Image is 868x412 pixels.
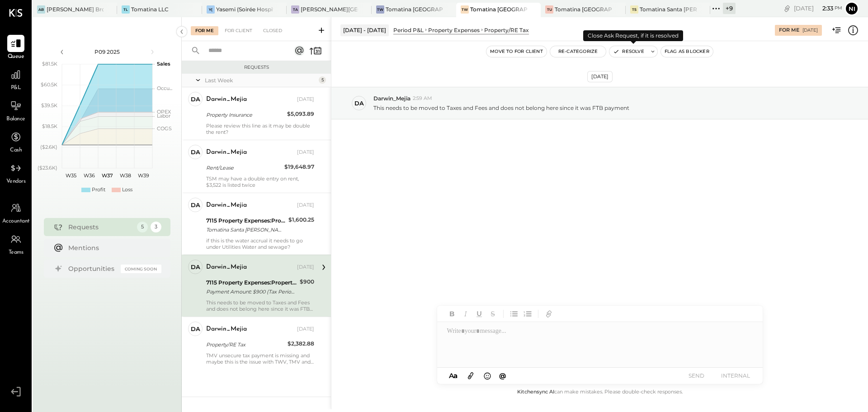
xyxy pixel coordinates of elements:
[386,5,443,13] div: Tomatina [GEOGRAPHIC_DATA]
[131,5,169,13] div: Tomatina LLC
[376,5,384,14] div: TW
[297,149,314,156] div: [DATE]
[0,160,31,186] a: Vendors
[191,148,200,156] div: Da
[587,71,613,82] div: [DATE]
[496,370,509,381] button: @
[191,325,200,333] div: Da
[783,4,792,13] div: copy link
[137,222,148,232] div: 5
[460,308,472,320] button: Italic
[42,61,57,67] text: $81.5K
[844,1,859,16] button: Ni
[47,5,104,13] div: [PERSON_NAME] Brooklyn / Rebel Cafe
[297,326,314,333] div: [DATE]
[297,202,314,209] div: [DATE]
[68,264,116,273] div: Opportunities
[340,24,389,36] div: [DATE] - [DATE]
[205,76,316,84] div: Last Week
[543,308,555,320] button: Add URL
[297,96,314,103] div: [DATE]
[206,148,247,157] div: Darwin_Mejia
[779,27,799,34] div: For Me
[121,265,161,273] div: Coming Soon
[11,84,21,92] span: P&L
[470,5,527,13] div: Tomatina [GEOGRAPHIC_DATA]
[206,299,314,312] div: This needs to be moved to Taxes and Fees and does not belong here since it was FTB payment
[0,66,31,92] a: P&L
[484,26,529,34] div: Property/RE Tax
[0,97,31,123] a: Balance
[428,26,480,34] div: Property Expenses
[206,278,297,287] div: 7115 Property Expenses:Property/RE Tax
[157,125,172,132] text: COGS
[206,325,247,334] div: Darwin_Mejia
[186,64,326,71] div: Requests
[206,352,314,365] div: TMV unsecure tax payment is missing and maybe this is the issue with TWV, TMV and TSC that I paid...
[69,48,146,56] div: P09 2025
[216,5,273,13] div: Yasemi (Soirée Hospitality Group)
[206,287,297,296] div: Payment Amount: $900 (Tax Period: From [DATE] to [DATE])
[259,26,287,35] div: Closed
[550,46,606,57] button: Re-Categorize
[499,371,506,380] span: @
[83,172,94,179] text: W36
[413,95,432,102] span: 2:59 AM
[157,85,172,91] text: Occu...
[206,123,314,135] div: Please review this line as it may be double the rent?
[41,81,57,88] text: $60.5K
[319,76,326,84] div: 5
[157,113,170,119] text: Labor
[191,95,200,104] div: Da
[38,165,57,171] text: ($23.6K)
[6,178,26,186] span: Vendors
[802,27,818,33] div: [DATE]
[545,5,553,14] div: TU
[206,263,247,272] div: Darwin_Mejia
[37,5,45,14] div: AB
[508,308,520,320] button: Unordered List
[10,147,22,155] span: Cash
[661,46,713,57] button: Flag as Blocker
[157,109,171,115] text: OPEX
[206,175,314,188] div: TSM may have a double entry on rent, $3,522 is listed twice
[220,26,257,35] div: For Client
[679,369,715,382] button: SEND
[288,215,314,224] div: $1,600.25
[446,371,461,381] button: Aa
[206,225,286,234] div: Tomatina Santa [PERSON_NAME]
[555,5,612,13] div: Tomatina [GEOGRAPHIC_DATA]
[206,201,247,210] div: Darwin_Mejia
[0,231,31,257] a: Teams
[473,308,485,320] button: Underline
[291,5,299,14] div: TA
[0,128,31,155] a: Cash
[717,369,754,382] button: INTERNAL
[487,308,499,320] button: Strikethrough
[68,223,132,232] div: Requests
[287,109,314,118] div: $5,093.89
[42,123,57,129] text: $18.5K
[373,104,629,112] p: This needs to be moved to Taxes and Fees and does not belong here since it was FTB payment
[206,95,247,104] div: Darwin_Mejia
[151,222,161,232] div: 3
[354,99,364,108] div: Da
[609,46,647,57] button: Resolve
[191,201,200,209] div: Da
[206,110,284,119] div: Property Insurance
[373,95,410,102] span: Darwin_Mejia
[446,308,458,320] button: Bold
[486,46,547,57] button: Move to for client
[207,5,215,14] div: Y(
[206,340,285,349] div: Property/RE Tax
[137,172,149,179] text: W39
[40,144,57,150] text: ($2.6K)
[191,26,218,35] div: For Me
[101,172,113,179] text: W37
[393,26,424,34] div: Period P&L
[0,199,31,226] a: Accountant
[0,35,31,61] a: Queue
[583,30,683,41] div: Close Ask Request, if it is resolved
[640,5,697,13] div: Tomatina Santa [PERSON_NAME]
[301,5,358,13] div: [PERSON_NAME][GEOGRAPHIC_DATA]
